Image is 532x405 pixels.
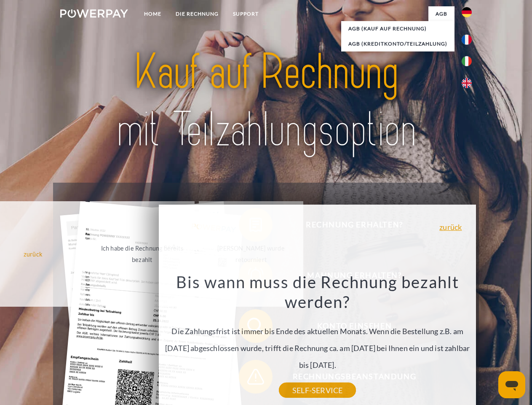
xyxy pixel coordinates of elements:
img: fr [462,35,472,45]
img: en [462,78,472,88]
a: Home [137,6,168,22]
img: it [462,56,472,66]
img: de [462,7,472,17]
a: zurück [439,223,462,231]
div: Ich habe die Rechnung bereits bezahlt [95,243,190,265]
img: logo-powerpay-white.svg [60,9,128,18]
a: agb [428,6,454,22]
iframe: Schaltfläche zum Öffnen des Messaging-Fensters [498,371,525,398]
a: DIE RECHNUNG [168,6,226,22]
a: SUPPORT [226,6,266,22]
h3: Bis wann muss die Rechnung bezahlt werden? [164,272,471,312]
img: title-powerpay_de.svg [80,40,452,162]
a: AGB (Kauf auf Rechnung) [341,21,454,36]
div: Die Zahlungsfrist ist immer bis Ende des aktuellen Monats. Wenn die Bestellung z.B. am [DATE] abg... [164,272,471,390]
a: SELF-SERVICE [279,383,356,398]
a: AGB (Kreditkonto/Teilzahlung) [341,36,454,51]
